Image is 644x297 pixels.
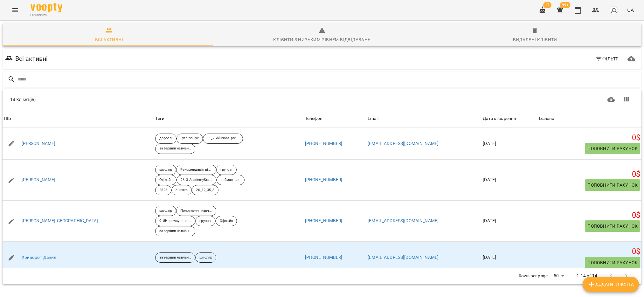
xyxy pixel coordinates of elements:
p: знижка [176,188,188,193]
div: Email [368,115,378,122]
a: [PERSON_NAME][GEOGRAPHIC_DATA] [22,218,98,224]
span: Поповнити рахунок [587,222,638,230]
p: 9_8Headway elementary someany [159,218,191,224]
div: 11_2Solutions pre-intermidiate past simplepast continuous [203,134,243,144]
p: школяр [199,255,212,260]
span: Поповнити рахунок [587,145,638,152]
span: Дата створення [483,115,537,122]
h5: 0 $ [539,169,640,179]
td: [DATE] [481,160,538,201]
img: Voopty Logo [31,3,62,12]
div: Sort [368,115,378,122]
p: школяр [159,208,172,214]
div: Телефон [305,115,323,122]
span: Додати клієнта [588,280,634,288]
div: завершив навчання [155,144,195,154]
div: Гугл пошук [177,134,203,144]
div: Дата створення [483,115,516,122]
div: Клієнти з низьким рівнем відвідувань [273,36,370,44]
span: Email [368,115,480,122]
p: 2526 [159,188,167,193]
button: Поповнити рахунок [585,220,640,232]
div: ПІБ [4,115,11,122]
div: школяр [155,206,176,216]
button: Поповнити рахунок [585,257,640,268]
div: школяр [195,252,216,263]
div: 26_12_35_8 [192,185,218,195]
p: займається [221,177,240,183]
div: групові [216,165,237,175]
div: 14 Клієнт(ів) [10,96,320,103]
a: [EMAIL_ADDRESS][DOMAIN_NAME] [368,141,439,146]
p: 11_2Solutions pre-intermidiate past simplepast continuous [207,136,239,141]
button: Додати клієнта [583,277,639,292]
p: завершив навчання [159,255,191,260]
img: avatar_s.png [609,6,618,15]
h6: Всі активні [15,54,48,64]
button: Поповнити рахунок [585,179,640,191]
h5: 0 $ [539,211,640,220]
div: Table Toolbar [3,89,641,110]
span: ПІБ [4,115,153,122]
td: [DATE] [481,242,538,274]
span: Поповнити рахунок [587,259,638,266]
span: Поповнити рахунок [587,181,638,189]
p: завершив навчання [159,146,191,151]
span: 99+ [560,2,571,8]
span: 17 [543,2,551,8]
div: знижка [171,185,192,195]
a: Криворот Данил [22,254,57,261]
span: Баланс [539,115,640,122]
button: Фільтр [592,53,621,65]
div: 9_8Headway elementary someany [155,216,195,226]
p: Офлайн [159,177,172,183]
p: Гугл пошук [181,136,199,141]
a: [EMAIL_ADDRESS][DOMAIN_NAME] [368,218,439,223]
p: Поновлення навчання [180,208,212,214]
div: дорослі [155,134,177,144]
div: Видалені клієнти [513,36,557,44]
a: [EMAIL_ADDRESS][DOMAIN_NAME] [368,255,439,260]
div: Sort [539,115,554,122]
div: 2526 [155,185,171,195]
p: 26_12_35_8 [196,188,214,193]
div: Офлайн [155,175,177,185]
span: For Business [31,13,62,17]
div: Поновлення навчання [176,206,216,216]
p: групові [220,167,232,173]
a: [PHONE_NUMBER] [305,218,343,223]
div: школяр [155,165,176,175]
p: дорослі [159,136,172,141]
div: 26_3 AcademyStars2 Our things PossAdj [177,175,217,185]
div: Sort [305,115,323,122]
p: 26_3 AcademyStars2 Our things PossAdj [181,177,212,183]
div: групові [195,216,216,226]
h5: 0 $ [539,133,640,143]
button: Menu [8,3,23,18]
button: Поповнити рахунок [585,143,640,154]
div: завершив навчання [155,226,195,236]
span: Фільтр [595,55,619,63]
a: [PHONE_NUMBER] [305,177,343,182]
div: Sort [483,115,516,122]
span: Телефон [305,115,365,122]
button: UA [625,4,636,16]
p: 1-14 of 14 [577,273,597,279]
div: займається [217,175,245,185]
a: [PERSON_NAME] [22,177,56,183]
p: завершив навчання [159,229,191,234]
div: Sort [4,115,11,122]
h5: 0 $ [539,247,640,257]
a: [PERSON_NAME] [22,141,56,147]
div: Всі активні [95,36,123,44]
div: Баланс [539,115,554,122]
div: Теги [155,115,302,122]
td: [DATE] [481,201,538,242]
p: Офлайн [220,218,233,224]
button: Завантажити CSV [604,92,619,107]
div: Офлайн [216,216,237,226]
a: [PHONE_NUMBER] [305,255,343,260]
td: [DATE] [481,128,538,160]
span: UA [627,7,634,13]
button: Показати колонки [619,92,634,107]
